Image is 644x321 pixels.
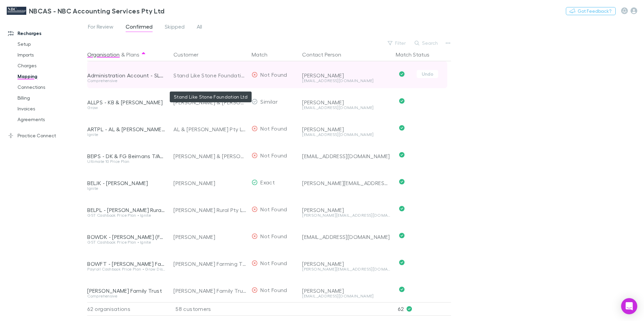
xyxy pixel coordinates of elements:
div: [PERSON_NAME] [302,287,390,294]
div: [PERSON_NAME] [302,126,390,133]
a: Setup [11,39,91,49]
div: [EMAIL_ADDRESS][DOMAIN_NAME] [302,153,390,159]
div: [PERSON_NAME] Family Trust [173,277,246,304]
div: Open Intercom Messenger [621,298,637,314]
button: Undo [417,70,438,78]
span: Confirmed [126,23,153,32]
div: & [87,48,165,61]
span: Similar [260,98,278,105]
span: Not Found [260,152,287,158]
div: Grow [87,106,165,110]
span: Not Found [260,260,287,266]
div: ARTPL - AL & [PERSON_NAME] Pty Ltd [87,126,165,133]
div: BEIPS - DK & FG Beimans T/As Vears Taxis [87,153,165,159]
div: [PERSON_NAME] [173,223,246,250]
svg: Confirmed [399,260,405,265]
a: Connections [11,82,91,93]
div: GST Cashbook Price Plan • Ignite [87,213,165,217]
span: Not Found [260,287,287,293]
button: Filter [384,39,410,47]
div: [PERSON_NAME] [302,260,390,267]
a: Agreements [11,114,91,125]
div: Ultimate 10 Price Plan [87,159,165,164]
div: [PERSON_NAME] & [PERSON_NAME] [173,143,246,170]
svg: Confirmed [399,152,405,157]
div: [EMAIL_ADDRESS][DOMAIN_NAME] [302,133,390,137]
div: [PERSON_NAME] & [PERSON_NAME] [173,89,246,116]
button: Match [252,48,276,61]
span: Not Found [260,233,287,239]
button: Organisation [87,48,120,61]
div: Payroll Cashbook Price Plan • Grow Discount A [87,267,165,271]
span: All [197,23,202,32]
button: Search [411,39,442,47]
button: Contact Person [302,48,349,61]
div: Ignite [87,186,165,190]
div: [PERSON_NAME] [173,170,246,197]
div: [PERSON_NAME] [302,99,390,106]
svg: Confirmed [399,98,405,104]
button: Plans [126,48,139,61]
div: [EMAIL_ADDRESS][DOMAIN_NAME] [302,79,390,83]
button: Customer [173,48,206,61]
div: [PERSON_NAME] [302,72,390,79]
div: GST Cashbook Price Plan • Ignite [87,240,165,244]
div: [EMAIL_ADDRESS][DOMAIN_NAME] [302,294,390,298]
div: [PERSON_NAME] [302,207,390,213]
span: Skipped [165,23,185,32]
svg: Confirmed [399,287,405,292]
svg: Confirmed [399,125,405,131]
img: NBCAS - NBC Accounting Services Pty Ltd's Logo [7,7,26,15]
svg: Confirmed [399,179,405,184]
div: [EMAIL_ADDRESS][DOMAIN_NAME] [302,106,390,110]
a: Practice Connect [1,130,91,141]
div: [PERSON_NAME] Family Trust [87,287,165,294]
a: Imports [11,49,91,60]
div: [PERSON_NAME][EMAIL_ADDRESS][DOMAIN_NAME] [302,180,390,186]
a: Billing [11,93,91,103]
button: Got Feedback? [566,7,616,15]
div: BOWDK - [PERSON_NAME] (Farming) [87,234,165,240]
span: Not Found [260,71,287,78]
button: Match Status [396,48,438,61]
svg: Confirmed [399,233,405,238]
a: Invoices [11,103,91,114]
a: Mapping [11,71,91,82]
div: Comprehensive [87,294,165,298]
div: BELJK - [PERSON_NAME] [87,180,165,186]
div: 58 customers [168,302,249,316]
div: Stand Like Stone Foundation Ltd [173,62,246,89]
div: Ignite [87,133,165,137]
svg: Confirmed [399,71,405,77]
div: BOWFT - [PERSON_NAME] Farming Trust [87,260,165,267]
div: ALLPS - KB & [PERSON_NAME] [87,99,165,106]
span: For Review [88,23,114,32]
div: [EMAIL_ADDRESS][DOMAIN_NAME] [302,234,390,240]
p: 62 [398,302,451,315]
h3: NBCAS - NBC Accounting Services Pty Ltd [29,7,165,15]
div: BELPL - [PERSON_NAME] Rural Pty Ltd [87,207,165,213]
span: Not Found [260,206,287,212]
svg: Confirmed [399,206,405,211]
div: [PERSON_NAME] Rural Pty Ltd [173,197,246,223]
div: AL & [PERSON_NAME] Pty Ltd [173,116,246,143]
div: Comprehensive [87,79,165,83]
a: NBCAS - NBC Accounting Services Pty Ltd [3,3,169,19]
div: [PERSON_NAME][EMAIL_ADDRESS][DOMAIN_NAME] [302,267,390,271]
span: Exact [260,179,275,185]
div: [PERSON_NAME] Farming Trust [173,250,246,277]
div: [PERSON_NAME][EMAIL_ADDRESS][DOMAIN_NAME] [302,213,390,217]
a: Charges [11,60,91,71]
span: Not Found [260,125,287,132]
div: 62 organisations [87,302,168,316]
a: Recharges [1,28,91,39]
div: Administration Account - SLSF [87,72,165,79]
